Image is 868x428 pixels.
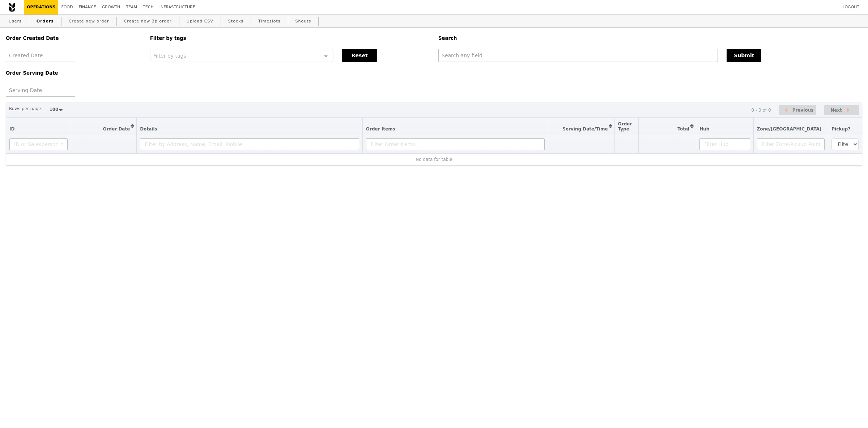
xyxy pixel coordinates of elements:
[342,49,377,62] button: Reset
[9,126,14,132] span: ID
[366,126,395,132] span: Order Items
[121,15,175,28] a: Create new 3p order
[6,36,141,41] h5: Order Created Date
[140,138,359,150] input: Filter by Address, Name, Email, Mobile
[153,52,186,59] span: Filter by tags
[150,36,430,41] h5: Filter by tags
[293,15,314,28] a: Shouts
[66,15,112,28] a: Create new order
[757,138,825,150] input: Filter Zone/Pickup Point
[757,126,822,132] span: Zone/[GEOGRAPHIC_DATA]
[34,15,57,28] a: Orders
[699,126,709,132] span: Hub
[140,126,157,132] span: Details
[225,15,246,28] a: Stocks
[366,138,545,150] input: Filter Order Items
[831,126,850,132] span: Pickup?
[6,49,75,62] input: Created Date
[6,84,75,97] input: Serving Date
[699,138,750,150] input: Filter Hub
[824,105,859,116] button: Next
[255,15,283,28] a: Timeslots
[6,70,141,76] h5: Order Serving Date
[9,138,68,150] input: ID or Salesperson name
[9,3,15,12] img: Grain logo
[9,157,859,162] div: No data for table
[751,108,771,113] div: 0 - 0 of 0
[6,15,25,28] a: Users
[792,106,814,115] span: Previous
[9,105,43,112] label: Rows per page:
[438,36,862,41] h5: Search
[184,15,216,28] a: Upload CSV
[438,49,718,62] input: Search any field
[779,105,816,116] button: Previous
[727,49,761,62] button: Submit
[618,121,632,132] span: Order Type
[830,106,842,115] span: Next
